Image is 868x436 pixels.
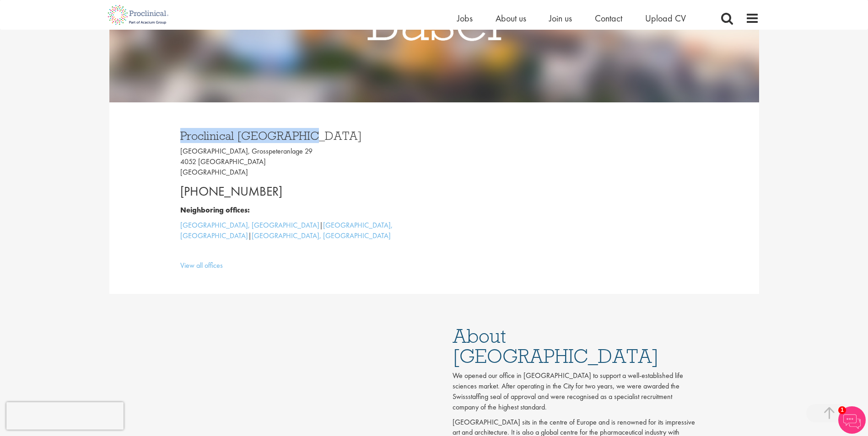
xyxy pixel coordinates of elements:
[180,146,427,178] p: [GEOGRAPHIC_DATA], Grosspeteranlage 29 4052 [GEOGRAPHIC_DATA] [GEOGRAPHIC_DATA]
[838,406,846,414] span: 1
[180,220,319,230] a: [GEOGRAPHIC_DATA], [GEOGRAPHIC_DATA]
[549,12,572,24] a: Join us
[457,12,473,24] a: Jobs
[180,220,393,240] a: [GEOGRAPHIC_DATA], [GEOGRAPHIC_DATA]
[595,12,622,24] a: Contact
[180,130,427,142] h3: Proclinical [GEOGRAPHIC_DATA]
[180,261,223,270] a: View all offices
[838,406,866,434] img: Chatbot
[6,402,124,430] iframe: reCAPTCHA
[180,182,427,201] p: [PHONE_NUMBER]
[180,205,250,215] b: Neighboring offices:
[645,12,686,24] a: Upload CV
[496,12,526,24] a: About us
[453,371,695,412] p: We opened our office in [GEOGRAPHIC_DATA] to support a well-established life sciences market. Aft...
[180,220,427,241] p: | |
[453,326,695,366] h1: About [GEOGRAPHIC_DATA]
[252,231,391,240] a: [GEOGRAPHIC_DATA], [GEOGRAPHIC_DATA]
